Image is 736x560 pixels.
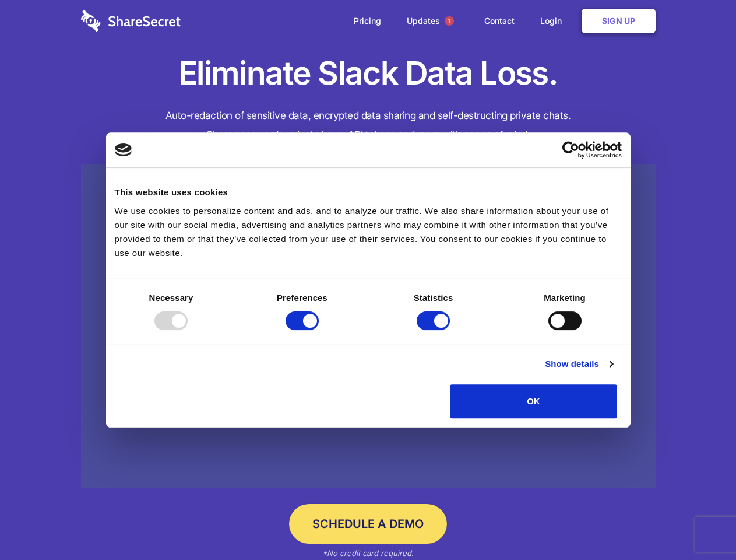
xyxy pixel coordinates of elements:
strong: Necessary [149,293,193,303]
a: Usercentrics Cookiebot - opens in a new window [520,141,622,159]
strong: Preferences [277,293,327,303]
a: Show details [545,357,612,371]
strong: Marketing [544,293,586,303]
img: logo [115,143,132,156]
a: Wistia video thumbnail [81,164,656,488]
img: logo-wordmark-white-trans-d4663122ce5f474addd5e946df7df03e33cb6a1c49d2221995e7729f52c070b2.svg [81,10,181,32]
a: Login [529,3,579,39]
div: We use cookies to personalize content and ads, and to analyze our traffic. We also share informat... [115,204,622,260]
a: Contact [473,3,526,39]
h4: Auto-redaction of sensitive data, encrypted data sharing and self-destructing private chats. Shar... [81,106,656,145]
em: *No credit card required. [322,548,414,558]
a: Pricing [342,3,393,39]
a: Schedule a Demo [289,504,447,544]
button: OK [450,384,617,418]
a: Sign Up [582,9,656,33]
h1: Eliminate Slack Data Loss. [81,52,656,94]
span: 1 [445,16,454,26]
div: This website uses cookies [115,185,622,199]
strong: Statistics [414,293,453,303]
